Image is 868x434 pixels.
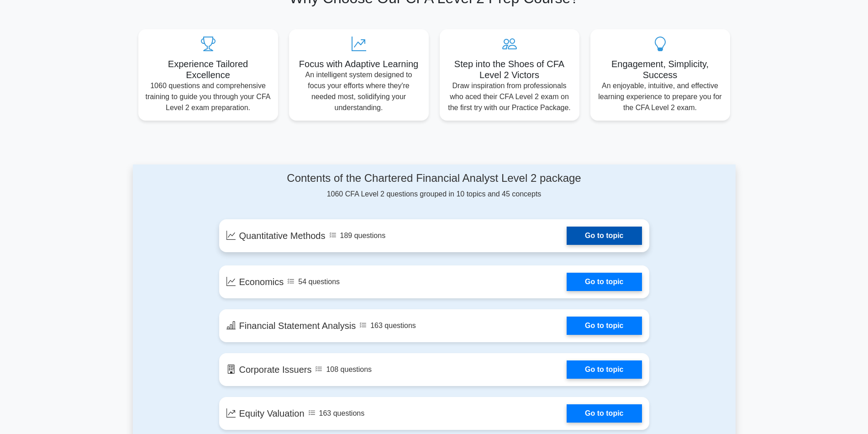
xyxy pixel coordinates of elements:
a: Go to topic [567,404,642,423]
a: Go to topic [567,273,642,291]
a: Go to topic [567,317,642,335]
p: Draw inspiration from professionals who aced their CFA Level 2 exam on the first try with our Pra... [447,80,572,113]
h5: Experience Tailored Excellence [146,58,271,80]
a: Go to topic [567,360,642,379]
h5: Engagement, Simplicity, Success [598,58,723,80]
a: Go to topic [567,227,642,245]
h5: Step into the Shoes of CFA Level 2 Victors [447,58,572,80]
p: An intelligent system designed to focus your efforts where they're needed most, solidifying your ... [296,69,421,113]
h5: Focus with Adaptive Learning [296,58,421,69]
div: 1060 CFA Level 2 questions grouped in 10 topics and 45 concepts [219,172,649,200]
p: An enjoyable, intuitive, and effective learning experience to prepare you for the CFA Level 2 exam. [598,80,723,113]
h4: Contents of the Chartered Financial Analyst Level 2 package [219,172,649,185]
p: 1060 questions and comprehensive training to guide you through your CFA Level 2 exam preparation. [146,80,271,113]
